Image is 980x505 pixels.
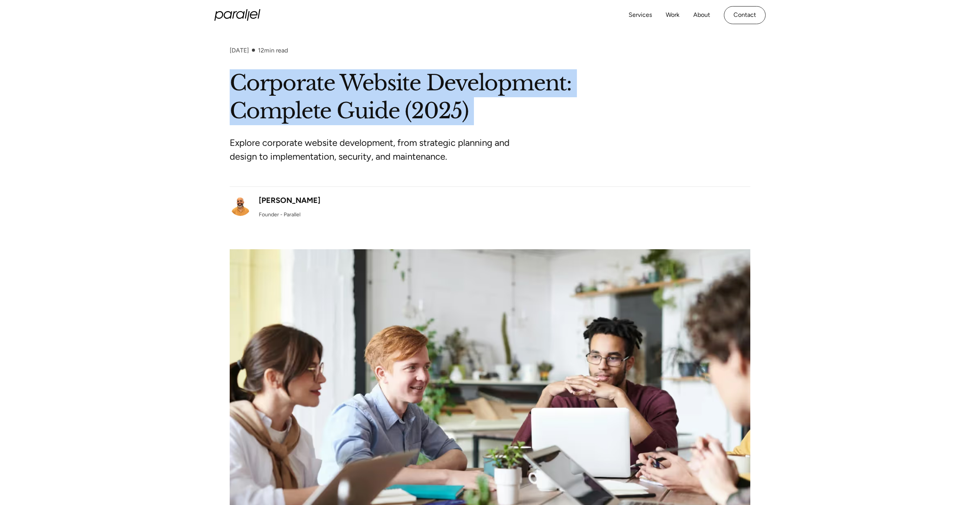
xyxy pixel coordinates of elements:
[258,47,288,54] div: min read
[693,10,710,21] a: About
[230,194,320,219] a: [PERSON_NAME]Founder - Parallel
[629,10,652,21] a: Services
[214,9,260,21] a: home
[258,47,264,54] span: 12
[230,47,249,54] div: [DATE]
[259,211,301,219] div: Founder - Parallel
[666,10,679,21] a: Work
[230,136,517,163] p: Explore corporate website development, from strategic planning and design to implementation, secu...
[230,194,251,216] img: Robin Dhanwani
[724,6,766,24] a: Contact
[259,194,320,206] div: [PERSON_NAME]
[230,69,750,125] h1: Corporate Website Development: Complete Guide (2025)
